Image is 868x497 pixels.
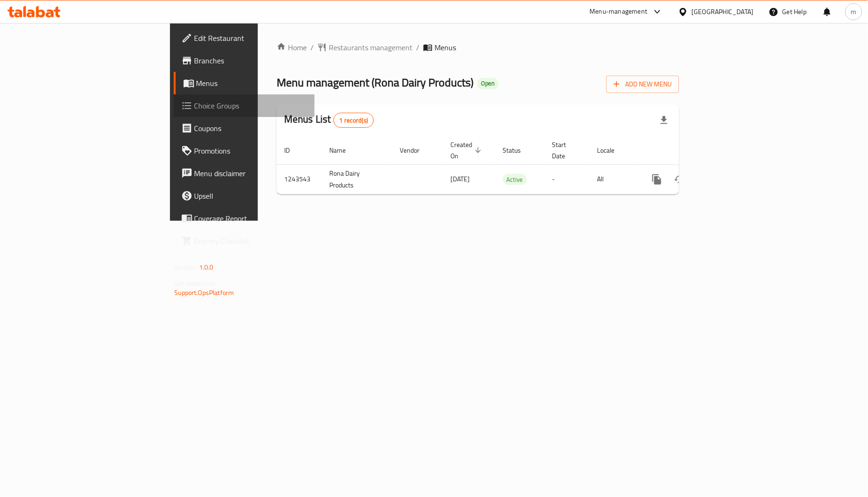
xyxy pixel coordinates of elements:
td: All [590,164,638,194]
span: Active [503,174,527,185]
span: m [851,7,857,17]
span: Menu disclaimer [194,168,308,179]
a: Coverage Report [174,207,315,230]
a: Branches [174,49,315,72]
span: Locale [597,145,627,156]
span: Open [477,79,499,87]
a: Edit Restaurant [174,27,315,49]
span: Status [503,145,534,156]
span: ID [284,145,302,156]
span: Edit Restaurant [194,32,308,44]
td: - [545,164,590,194]
a: Coupons [174,117,315,140]
span: Restaurants management [329,42,412,53]
a: Support.OpsPlatform [175,287,234,299]
td: Rona Dairy Products [322,164,392,194]
a: Restaurants management [318,42,412,53]
th: Actions [638,136,744,165]
span: Created On [450,139,484,162]
div: Open [477,78,499,89]
div: Export file [653,109,675,132]
span: Start Date [552,139,579,162]
span: Coupons [194,123,308,134]
span: Version: [175,261,198,273]
span: Add New Menu [614,78,672,90]
nav: breadcrumb [277,42,679,53]
span: Coverage Report [194,213,308,224]
div: [GEOGRAPHIC_DATA] [692,7,754,17]
span: Menus [434,42,456,53]
li: / [416,42,419,53]
div: Active [503,174,527,185]
a: Choice Groups [174,94,315,117]
div: Total records count [333,113,374,128]
button: more [646,168,668,191]
span: Menus [196,78,308,89]
span: [DATE] [450,173,470,185]
div: Menu-management [590,6,648,17]
span: Promotions [194,145,308,156]
span: Name [329,145,358,156]
a: Promotions [174,140,315,162]
span: 1 record(s) [334,116,374,125]
h2: Menus List [284,112,374,128]
a: Grocery Checklist [174,230,315,252]
span: Choice Groups [194,100,308,111]
span: Menu management ( Rona Dairy Products ) [277,72,473,93]
button: Add New Menu [606,76,679,93]
span: Vendor [400,145,432,156]
table: enhanced table [277,136,744,194]
a: Menu disclaimer [174,162,315,185]
span: Grocery Checklist [194,235,308,247]
button: Change Status [668,168,691,191]
a: Upsell [174,185,315,207]
span: Get support on: [175,277,218,289]
span: 1.0.0 [199,261,214,273]
span: Upsell [194,190,308,202]
a: Menus [174,72,315,94]
span: Branches [194,55,308,66]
